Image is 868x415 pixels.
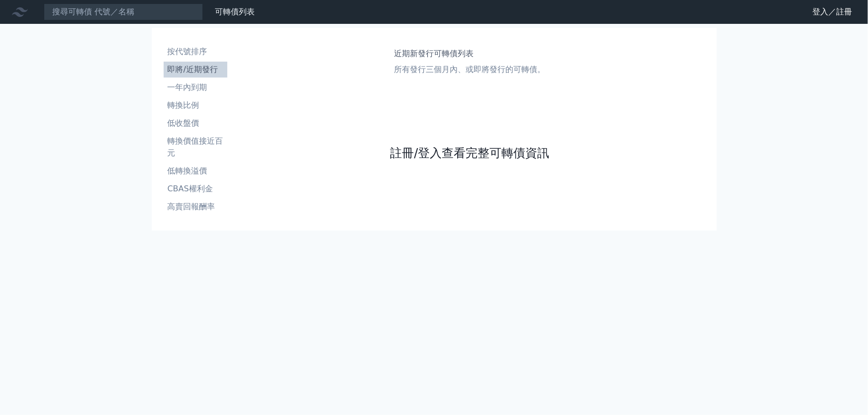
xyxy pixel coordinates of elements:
a: 低轉換溢價 [164,163,227,179]
li: 低轉換溢價 [164,165,227,177]
a: 即將/近期發行 [164,62,227,78]
a: 低收盤價 [164,115,227,131]
li: 轉換價值接近百元 [164,135,227,159]
a: 轉換價值接近百元 [164,133,227,161]
a: 註冊/登入查看完整可轉債資訊 [390,145,549,161]
li: 一年內到期 [164,82,227,93]
p: 所有發行三個月內、或即將發行的可轉債。 [394,64,546,76]
h1: 近期新發行可轉債列表 [394,48,546,60]
li: 低收盤價 [164,117,227,129]
li: 即將/近期發行 [164,64,227,76]
a: CBAS權利金 [164,181,227,197]
li: 轉換比例 [164,99,227,111]
li: 高賣回報酬率 [164,201,227,213]
a: 轉換比例 [164,97,227,113]
li: 按代號排序 [164,46,227,58]
a: 可轉債列表 [215,7,255,16]
li: CBAS權利金 [164,183,227,195]
a: 高賣回報酬率 [164,199,227,215]
a: 一年內到期 [164,80,227,95]
a: 登入／註冊 [804,4,860,20]
input: 搜尋可轉債 代號／名稱 [44,3,203,20]
a: 按代號排序 [164,44,227,60]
